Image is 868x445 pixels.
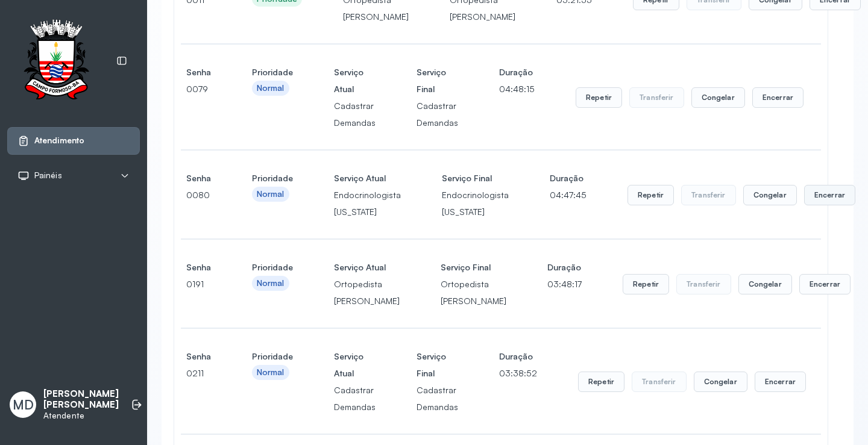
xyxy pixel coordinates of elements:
[186,348,211,365] h4: Senha
[499,64,535,81] h4: Duração
[334,64,376,98] h4: Serviço Atual
[547,276,582,293] p: 03:48:17
[738,274,792,294] button: Congelar
[334,187,401,220] p: Endocrinologista [US_STATE]
[334,98,376,131] p: Cadastrar Demandas
[257,278,285,288] div: Normal
[676,274,731,294] button: Transferir
[632,372,687,392] button: Transferir
[499,81,535,98] p: 04:48:15
[681,185,736,205] button: Transferir
[334,170,401,187] h4: Serviço Atual
[499,365,537,382] p: 03:38:52
[755,372,806,392] button: Encerrar
[576,87,622,108] button: Repetir
[34,135,84,146] span: Atendimento
[186,259,211,276] h4: Senha
[257,367,285,378] div: Normal
[186,365,211,382] p: 0211
[186,64,211,81] h4: Senha
[799,274,851,294] button: Encerrar
[550,187,587,204] p: 04:47:45
[417,64,458,98] h4: Serviço Final
[334,348,376,382] h4: Serviço Atual
[578,372,624,392] button: Repetir
[550,170,587,187] h4: Duração
[442,170,509,187] h4: Serviço Final
[417,98,458,131] p: Cadastrar Demandas
[334,382,376,415] p: Cadastrar Demandas
[627,185,674,205] button: Repetir
[334,259,400,276] h4: Serviço Atual
[186,187,211,204] p: 0080
[417,382,458,415] p: Cadastrar Demandas
[257,83,285,93] div: Normal
[804,185,855,205] button: Encerrar
[13,19,99,103] img: Logotipo do estabelecimento
[252,259,293,276] h4: Prioridade
[43,411,119,421] p: Atendente
[252,348,293,365] h4: Prioridade
[743,185,797,205] button: Congelar
[547,259,582,276] h4: Duração
[499,348,537,365] h4: Duração
[252,170,293,187] h4: Prioridade
[43,388,119,411] p: [PERSON_NAME] [PERSON_NAME]
[442,187,509,220] p: Endocrinologista [US_STATE]
[441,276,506,310] p: Ortopedista [PERSON_NAME]
[186,81,211,98] p: 0079
[252,64,293,81] h4: Prioridade
[694,372,747,392] button: Congelar
[257,189,285,199] div: Normal
[417,348,458,382] h4: Serviço Final
[752,87,804,108] button: Encerrar
[629,87,684,108] button: Transferir
[441,259,506,276] h4: Serviço Final
[186,170,211,187] h4: Senha
[623,274,669,294] button: Repetir
[17,135,130,147] a: Atendimento
[334,276,400,310] p: Ortopedista [PERSON_NAME]
[186,276,211,293] p: 0191
[34,170,62,181] span: Painéis
[691,87,745,108] button: Congelar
